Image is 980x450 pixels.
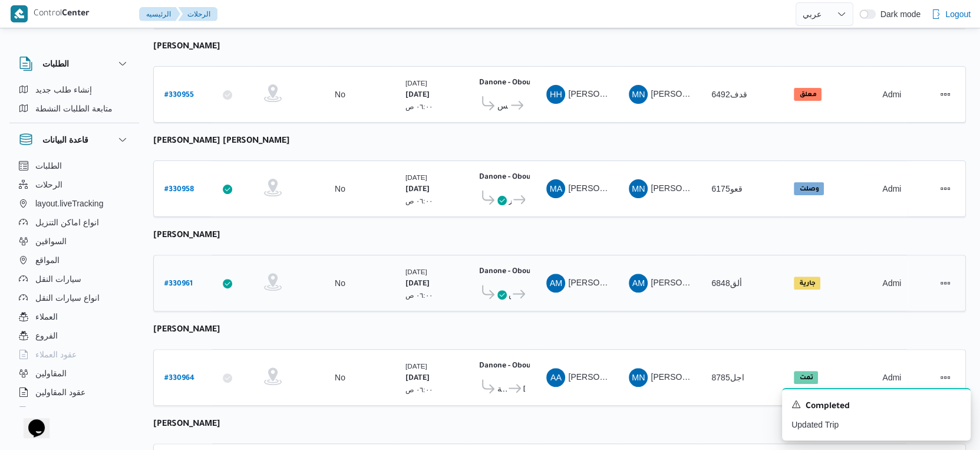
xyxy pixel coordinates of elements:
[799,375,813,382] b: تمت
[153,137,290,146] b: [PERSON_NAME] [PERSON_NAME]
[629,274,648,293] div: Abozaid Muhammad Abozaid Said
[550,368,562,387] span: AA
[405,103,433,110] small: ٠٦:٠٠ ص
[479,362,534,370] b: Danone - Obour
[794,277,820,290] span: جارية
[794,371,818,384] span: تمت
[405,362,427,370] small: [DATE]
[405,268,427,275] small: [DATE]
[405,186,430,194] b: [DATE]
[546,179,565,198] div: Mahmood Ashraf Hassan Alaioah Mtbolai
[14,80,134,99] button: إنشاء طلب جديد
[164,370,194,386] a: #330964
[178,7,217,21] button: الرحلات
[405,173,427,181] small: [DATE]
[35,253,60,267] span: المواقع
[651,372,737,382] span: [PERSON_NAME] قلاده
[405,197,433,205] small: ٠٦:٠٠ ص
[19,57,130,71] button: الطلبات
[35,196,103,211] span: layout.liveTracking
[568,183,706,193] span: [PERSON_NAME] [PERSON_NAME]
[11,5,28,22] img: X8yXhbKr1z7QwAAAABJRU5ErkJggg==
[479,268,534,276] b: Danone - Obour
[14,364,134,383] button: المقاولين
[546,274,565,293] div: Abozaid Muhammad Abozaid Said
[632,274,645,293] span: AM
[936,368,955,387] button: Actions
[405,375,430,383] b: [DATE]
[945,7,971,21] span: Logout
[791,419,961,431] p: Updated Trip
[405,291,433,299] small: ٠٦:٠٠ ص
[164,91,194,100] b: # 330955
[9,156,139,412] div: قاعدة البيانات
[12,403,50,438] iframe: chat widget
[35,101,113,116] span: متابعة الطلبات النشطة
[35,234,67,248] span: السواقين
[711,184,742,193] span: قعو6175
[550,85,562,104] span: HH
[936,274,955,293] button: Actions
[497,98,509,113] span: قسم عين شمس
[711,373,744,382] span: اجل8785
[405,280,430,288] b: [DATE]
[405,79,427,87] small: [DATE]
[651,89,737,98] span: [PERSON_NAME] قلاده
[14,251,134,270] button: المواقع
[35,215,99,229] span: انواع اماكن التنزيل
[546,368,565,387] div: Albadraoi Abadalsadq Rafaai
[42,133,88,147] h3: قاعدة البيانات
[509,287,511,301] span: قسم عين شمس
[335,372,345,383] div: No
[629,179,648,198] div: Maina Najib Shfiq Qladah
[14,383,134,402] button: عقود المقاولين
[791,399,961,414] div: Notification
[14,345,134,364] button: عقود العملاء
[153,231,220,241] b: [PERSON_NAME]
[153,326,220,335] b: [PERSON_NAME]
[35,366,67,380] span: المقاولين
[711,278,741,288] span: ألق6848
[35,310,58,324] span: العملاء
[164,87,194,103] a: #330955
[19,133,130,147] button: قاعدة البيانات
[794,182,824,195] span: وصلت
[509,193,512,207] span: قسم أول مدينة نصر
[629,85,648,104] div: Maina Najib Shfiq Qladah
[139,7,180,21] button: الرئيسيه
[546,85,565,104] div: Hsham Hussain Abadallah Abadaljwad
[926,2,975,26] button: Logout
[14,270,134,288] button: سيارات النقل
[14,156,134,175] button: الطلبات
[35,159,62,173] span: الطلبات
[335,183,345,194] div: No
[164,181,194,197] a: #330958
[806,400,850,414] span: Completed
[405,91,430,100] b: [DATE]
[335,89,345,100] div: No
[882,184,906,193] span: Admin
[550,274,563,293] span: AM
[632,368,645,387] span: MN
[799,91,816,98] b: معلق
[882,373,906,382] span: Admin
[35,404,84,418] span: اجهزة التليفون
[550,179,563,198] span: MA
[35,347,77,362] span: عقود العملاء
[568,372,636,382] span: [PERSON_NAME]
[35,83,92,97] span: إنشاء طلب جديد
[479,173,534,182] b: Danone - Obour
[164,186,194,194] b: # 330958
[794,88,821,101] span: معلق
[14,175,134,194] button: الرحلات
[14,194,134,213] button: layout.liveTracking
[711,90,747,99] span: قدف6492
[164,280,193,288] b: # 330961
[14,99,134,118] button: متابعة الطلبات النشطة
[35,291,100,305] span: انواع سيارات النقل
[14,288,134,307] button: انواع سيارات النقل
[523,382,525,396] span: Danone - Obour
[632,179,645,198] span: MN
[14,213,134,232] button: انواع اماكن التنزيل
